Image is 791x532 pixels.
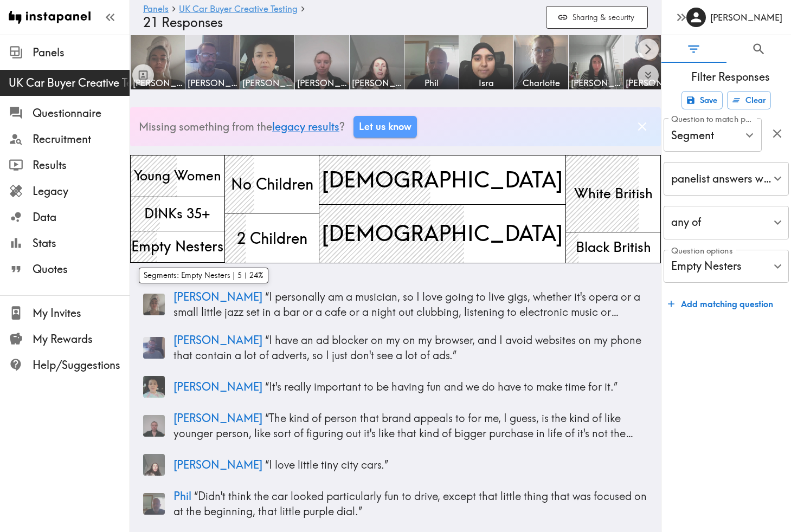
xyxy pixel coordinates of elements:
[751,42,766,56] span: Search
[235,225,310,251] span: 2 Children
[632,116,652,137] button: Dismiss banner
[9,75,130,90] span: UK Car Buyer Creative Testing
[297,77,347,89] span: [PERSON_NAME]
[143,450,648,480] a: Panelist thumbnail[PERSON_NAME] “I love little tiny city cars.”
[173,489,191,503] span: Phil
[741,127,758,144] button: Open
[179,4,298,15] a: UK Car Buyer Creative Testing
[188,77,237,89] span: [PERSON_NAME]
[681,91,723,109] button: Save filters
[142,202,213,225] span: DINKs 35+
[33,236,130,251] span: Stats
[143,372,648,402] a: Panelist thumbnail[PERSON_NAME] “It's really important to be having fun and we do have to make ti...
[404,35,459,90] a: Phil
[130,35,185,90] a: [PERSON_NAME]
[623,35,678,90] a: [PERSON_NAME]
[710,11,782,23] h6: [PERSON_NAME]
[143,4,169,15] a: Panels
[572,182,655,205] span: White British
[173,333,262,347] span: [PERSON_NAME]
[319,163,565,197] span: [DEMOGRAPHIC_DATA]
[139,119,345,134] p: Missing something from the ?
[664,250,789,283] div: Empty Nesters
[173,380,262,393] span: [PERSON_NAME]
[353,116,417,138] a: Let us know
[571,77,621,89] span: [PERSON_NAME]
[143,285,648,324] a: Panelist thumbnail[PERSON_NAME] “I personally am a musician, so I love going to live gigs, whethe...
[143,493,165,515] img: Panelist thumbnail
[143,328,648,367] a: Panelist thumbnail[PERSON_NAME] “I have an ad blocker on my on my browser, and I avoid websites o...
[143,406,648,445] a: Panelist thumbnail[PERSON_NAME] “The kind of person that brand appeals to for me, I guess, is the...
[727,91,771,109] button: Clear all filters
[319,216,565,250] span: [DEMOGRAPHIC_DATA]
[173,411,648,441] p: “ The kind of person that brand appeals to for me, I guess, is the kind of like younger person, l...
[664,293,777,315] button: Add matching question
[242,77,292,89] span: [PERSON_NAME]
[33,262,130,277] span: Quotes
[459,35,514,90] a: Isra
[173,333,648,363] p: “ I have an ad blocker on my on my browser, and I avoid websites on my phone that contain a lot o...
[671,113,756,125] label: Question to match panelists on
[626,77,676,89] span: [PERSON_NAME]
[664,162,789,196] div: panelist answers with
[670,69,791,85] span: Filter Responses
[173,458,262,471] span: [PERSON_NAME]
[33,306,130,321] span: My Invites
[350,35,404,90] a: [PERSON_NAME]
[352,77,402,89] span: [PERSON_NAME]
[461,77,511,89] span: Isra
[240,35,295,90] a: [PERSON_NAME]
[143,294,165,315] img: Panelist thumbnail
[295,35,350,90] a: [PERSON_NAME]
[272,120,339,133] a: legacy results
[143,484,648,523] a: Panelist thumbnailPhil “Didn't think the car looked particularly fun to drive, except that little...
[229,171,316,197] span: No Children
[143,415,165,437] img: Panelist thumbnail
[671,245,732,257] label: Question options
[173,411,262,425] span: [PERSON_NAME]
[173,379,648,394] p: “ It's really important to be having fun and we do have to make time for it. ”
[129,235,226,259] span: Empty Nesters
[33,332,130,347] span: My Rewards
[143,454,165,476] img: Panelist thumbnail
[638,65,659,86] button: Expand to show all items
[407,77,456,89] span: Phil
[546,6,648,29] button: Sharing & security
[516,77,566,89] span: Charlotte
[638,39,659,60] button: Scroll right
[143,15,223,30] span: 21 Responses
[173,290,262,303] span: [PERSON_NAME]
[33,106,130,121] span: Questionnaire
[664,206,789,239] div: any of
[33,132,130,147] span: Recruitment
[569,35,623,90] a: [PERSON_NAME]
[33,358,130,373] span: Help/Suggestions
[133,77,183,89] span: [PERSON_NAME]
[33,158,130,173] span: Results
[173,489,648,519] p: “ Didn't think the car looked particularly fun to drive, except that little thing that was focuse...
[33,184,130,199] span: Legacy
[574,236,653,259] span: Black British
[185,35,240,90] a: [PERSON_NAME]
[33,210,130,225] span: Data
[132,164,223,187] span: Young Women
[661,35,726,63] button: Filter Responses
[173,457,648,472] p: “ I love little tiny city cars. ”
[143,337,165,359] img: Panelist thumbnail
[173,289,648,320] p: “ I personally am a musician, so I love going to live gigs, whether it's opera or a small little ...
[143,376,165,398] img: Panelist thumbnail
[33,45,130,60] span: Panels
[132,64,154,86] button: Toggle between responses and questions
[514,35,569,90] a: Charlotte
